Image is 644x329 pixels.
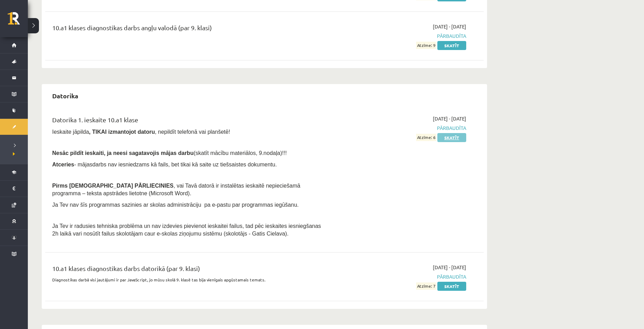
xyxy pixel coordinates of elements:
span: Ja Tev nav šīs programmas sazinies ar skolas administrāciju pa e-pastu par programmas iegūšanu. [52,202,299,208]
div: 10.a1 klases diagnostikas darbs datorikā (par 9. klasi) [52,264,325,277]
a: Skatīt [437,133,466,142]
span: Pārbaudīta [335,32,466,40]
b: Atceries [52,162,74,167]
span: Pirms [DEMOGRAPHIC_DATA] PĀRLIECINIES [52,183,174,189]
a: Skatīt [437,41,466,50]
span: Atzīme: 6 [416,134,436,141]
a: Rīgas 1. Tālmācības vidusskola [8,12,28,30]
h2: Datorika [45,88,85,104]
p: Diagnostikas darbā visi jautājumi ir par JavaScript, jo mūsu skolā 9. klasē tas bija vienīgais ap... [52,277,325,283]
span: Ja Tev ir radusies tehniska problēma un nav izdevies pievienot ieskaitei failus, tad pēc ieskaite... [52,223,321,237]
b: , TIKAI izmantojot datoru [89,129,155,135]
span: Atzīme: 7 [416,282,436,290]
span: [DATE] - [DATE] [433,115,466,122]
span: Atzīme: 9 [416,42,436,49]
span: [DATE] - [DATE] [433,23,466,30]
span: Ieskaite jāpilda , nepildīt telefonā vai planšetē! [52,129,230,135]
div: Datorika 1. ieskaite 10.a1 klase [52,115,325,128]
span: (skatīt mācību materiālos, 9.nodaļa)!!! [193,150,287,156]
span: Pārbaudīta [335,124,466,132]
span: Nesāc pildīt ieskaiti, ja neesi sagatavojis mājas darbu [52,150,193,156]
span: Pārbaudīta [335,273,466,280]
a: Skatīt [437,282,466,291]
div: 10.a1 klases diagnostikas darbs angļu valodā (par 9. klasi) [52,23,325,36]
span: - mājasdarbs nav iesniedzams kā fails, bet tikai kā saite uz tiešsaistes dokumentu. [52,162,277,167]
span: [DATE] - [DATE] [433,264,466,271]
span: , vai Tavā datorā ir instalētas ieskaitē nepieciešamā programma – teksta apstrādes lietotne (Micr... [52,183,300,196]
